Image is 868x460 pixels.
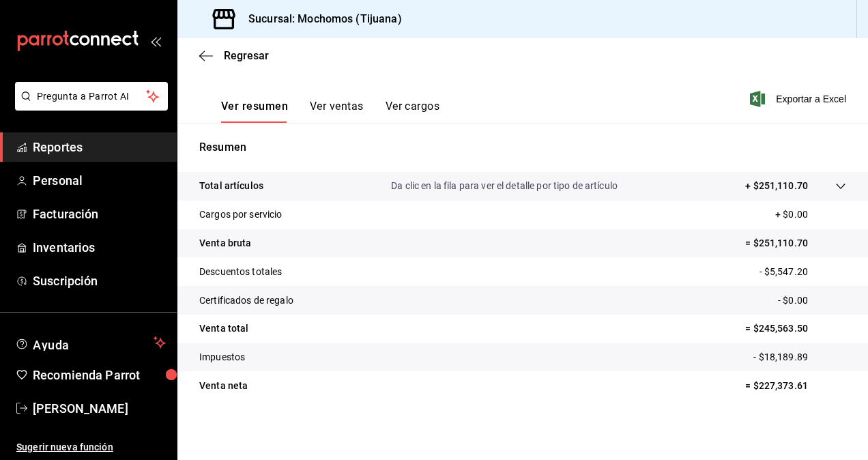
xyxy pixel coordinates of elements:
button: Ver resumen [221,100,288,123]
p: Venta bruta [199,236,251,250]
p: + $251,110.70 [745,179,808,193]
p: = $245,563.50 [745,321,846,336]
button: open_drawer_menu [150,35,161,46]
p: - $5,547.20 [759,265,846,279]
span: Facturación [33,205,166,223]
button: Pregunta a Parrot AI [15,82,168,111]
p: - $18,189.89 [753,350,846,364]
p: Descuentos totales [199,265,282,279]
button: Ver ventas [310,100,364,123]
span: [PERSON_NAME] [33,399,166,418]
span: Reportes [33,138,166,156]
span: Ayuda [33,334,148,351]
p: Impuestos [199,350,245,364]
button: Ver cargos [386,100,440,123]
a: Pregunta a Parrot AI [10,99,168,113]
span: Sugerir nueva función [16,440,166,455]
h3: Sucursal: Mochomos (Tijuana) [237,11,402,27]
span: Personal [33,171,166,190]
span: Regresar [224,49,269,62]
p: Da clic en la fila para ver el detalle por tipo de artículo [391,179,618,193]
span: Suscripción [33,272,166,290]
button: Exportar a Excel [753,91,846,107]
p: Venta neta [199,379,248,393]
span: Inventarios [33,238,166,257]
button: Regresar [199,49,269,62]
p: = $251,110.70 [745,236,846,250]
div: navigation tabs [221,100,439,123]
span: Pregunta a Parrot AI [37,89,147,104]
p: = $227,373.61 [745,379,846,393]
p: Certificados de regalo [199,293,293,308]
p: Cargos por servicio [199,207,283,222]
p: Venta total [199,321,248,336]
p: Total artículos [199,179,263,193]
p: Resumen [199,139,846,156]
span: Recomienda Parrot [33,366,166,384]
p: + $0.00 [775,207,846,222]
p: - $0.00 [778,293,846,308]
